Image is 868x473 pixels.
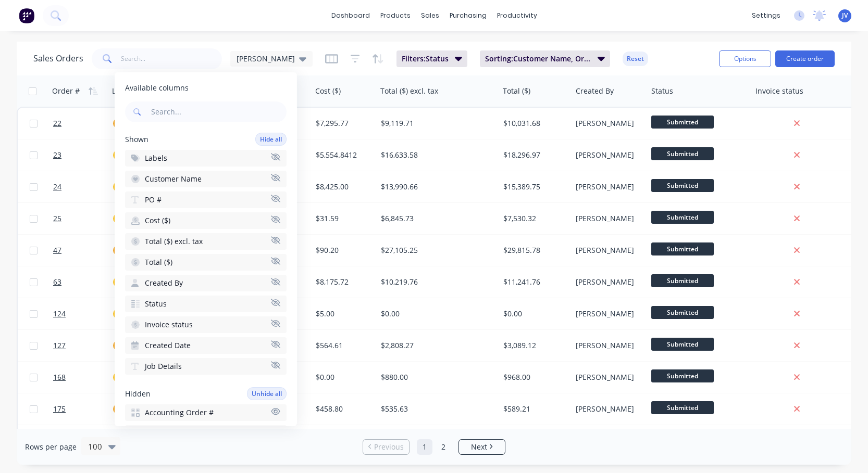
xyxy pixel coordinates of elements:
span: Submitted [651,306,714,319]
span: 175 [53,404,66,414]
span: 22 [53,118,61,129]
span: Filters: Status [402,54,449,64]
a: 127 [53,330,113,361]
div: Cost ($) [315,86,341,96]
button: Total ($) [125,254,287,271]
button: Reset [623,52,648,66]
a: 168 [53,362,113,393]
div: $11,241.76 [503,277,564,287]
button: Status [125,296,287,312]
div: $5.00 [316,309,370,319]
span: 124 [53,309,66,319]
button: NM250067 [113,372,154,382]
input: Search... [149,101,287,122]
div: $0.00 [316,372,370,382]
div: Order # [52,86,80,96]
span: Hidden [125,389,151,399]
a: 175 [53,393,113,425]
span: Created By [145,278,183,288]
div: productivity [492,8,542,23]
a: 124 [53,298,113,329]
button: Notes [125,425,287,442]
button: Options [719,50,771,67]
button: NM250066 [113,340,154,351]
button: NM250068 [113,404,154,414]
a: Page 2 [436,439,451,455]
button: PO # [125,191,287,208]
div: [PERSON_NAME] [576,150,640,160]
span: 127 [53,340,66,351]
span: Sorting: Customer Name, Order # [485,54,591,64]
button: Filters:Status [396,50,467,67]
span: Shown [125,134,148,145]
div: $535.63 [381,404,489,414]
a: Page 1 is your current page [417,439,432,455]
span: Job Details [145,361,182,372]
button: Total ($) excl. tax [125,233,287,250]
div: [PERSON_NAME] [576,309,640,319]
a: Next page [459,442,505,452]
span: Accounting Order # [145,407,214,418]
a: 23 [53,139,113,171]
div: $16,633.58 [381,150,489,160]
div: $5,554.8412 [316,150,370,160]
span: 63 [53,277,61,287]
div: $0.00 [503,309,564,319]
button: Created Date [125,337,287,354]
button: NM250057 [113,118,154,129]
span: Invoice status [145,319,193,330]
button: Cost ($) [125,212,287,229]
a: 181 [53,425,113,456]
div: sales [416,8,444,23]
button: NM250062 [113,277,154,287]
button: Accounting Order # [125,404,287,421]
a: 63 [53,266,113,298]
div: $10,031.68 [503,118,564,129]
button: Customer Name [125,171,287,187]
div: $31.59 [316,213,370,224]
span: Submitted [651,116,714,129]
div: [PERSON_NAME] [576,213,640,224]
div: $8,175.72 [316,277,370,287]
div: $9,119.71 [381,118,489,129]
div: products [375,8,416,23]
button: NM250061 [113,245,154,255]
span: Next [471,442,487,452]
a: 47 [53,235,113,266]
button: NM250058 [113,150,154,160]
div: $589.21 [503,404,564,414]
div: $564.61 [316,340,370,351]
button: Invoice status [125,316,287,333]
span: 47 [53,245,61,255]
button: Create order [775,50,835,67]
div: Invoice status [755,86,803,96]
span: 23 [53,150,61,160]
a: dashboard [326,8,375,23]
span: Cost ($) [145,215,170,226]
div: $7,295.77 [316,118,370,129]
a: 25 [53,203,113,234]
span: Total ($) excl. tax [145,236,203,247]
div: $13,990.66 [381,182,489,192]
span: Submitted [651,401,714,414]
a: 24 [53,171,113,202]
span: Total ($) [145,257,172,267]
span: Submitted [651,274,714,287]
span: Available columns [125,83,287,93]
span: 25 [53,213,61,224]
div: purchasing [444,8,492,23]
button: Hide all [255,133,287,146]
img: Factory [19,8,34,23]
span: 168 [53,372,66,382]
span: Submitted [651,338,714,351]
span: Labels [145,153,167,163]
span: Customer Name [145,174,202,184]
div: $3,089.12 [503,340,564,351]
button: Created By [125,275,287,291]
div: [PERSON_NAME] [576,118,640,129]
div: [PERSON_NAME] [576,404,640,414]
ul: Pagination [358,439,510,455]
span: Submitted [651,179,714,192]
span: Created Date [145,340,191,351]
span: Submitted [651,369,714,382]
